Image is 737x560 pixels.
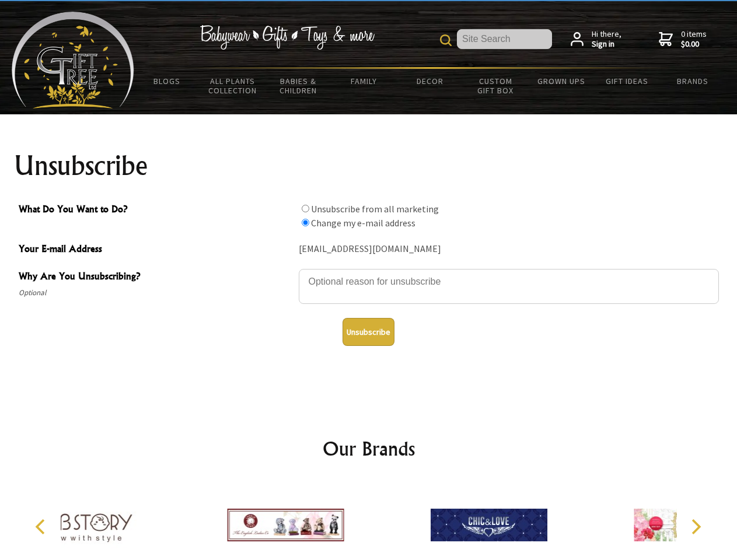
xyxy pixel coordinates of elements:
[299,240,719,258] div: [EMAIL_ADDRESS][DOMAIN_NAME]
[19,269,293,286] span: Why Are You Unsubscribing?
[331,69,397,93] a: Family
[343,318,394,346] button: Unsubscribe
[397,69,463,93] a: Decor
[302,219,309,226] input: What Do You Want to Do?
[440,34,452,46] img: product search
[571,29,621,50] a: Hi there,Sign in
[134,69,200,93] a: BLOGS
[19,202,293,219] span: What Do You Want to Do?
[302,205,309,212] input: What Do You Want to Do?
[19,242,293,258] span: Your E-mail Address
[594,69,660,93] a: Gift Ideas
[683,514,708,540] button: Next
[528,69,594,93] a: Grown Ups
[311,217,415,229] label: Change my e-mail address
[592,39,621,50] strong: Sign in
[299,269,719,304] textarea: Why Are You Unsubscribing?
[311,203,439,215] label: Unsubscribe from all marketing
[660,69,726,93] a: Brands
[463,69,529,103] a: Custom Gift Box
[457,29,552,49] input: Site Search
[200,25,375,50] img: Babywear - Gifts - Toys & more
[23,435,714,463] h2: Our Brands
[681,29,707,50] span: 0 items
[19,286,293,300] span: Optional
[681,39,707,50] strong: $0.00
[14,152,724,180] h1: Unsubscribe
[200,69,266,103] a: All Plants Collection
[266,69,331,103] a: Babies & Children
[12,12,134,108] img: Babyware - Gifts - Toys and more...
[592,29,621,50] span: Hi there,
[659,29,707,50] a: 0 items$0.00
[29,514,55,540] button: Previous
